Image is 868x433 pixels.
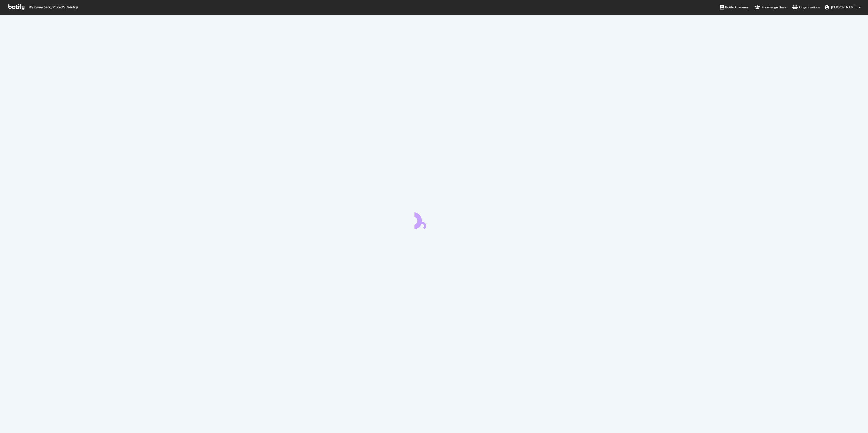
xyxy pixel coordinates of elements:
[720,5,749,10] div: Botify Academy
[792,5,820,10] div: Organizations
[414,210,454,229] div: animation
[28,5,78,9] span: Welcome back, [PERSON_NAME] !
[831,5,857,9] span: Matt Smiles
[755,5,786,10] div: Knowledge Base
[820,3,865,12] button: [PERSON_NAME]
